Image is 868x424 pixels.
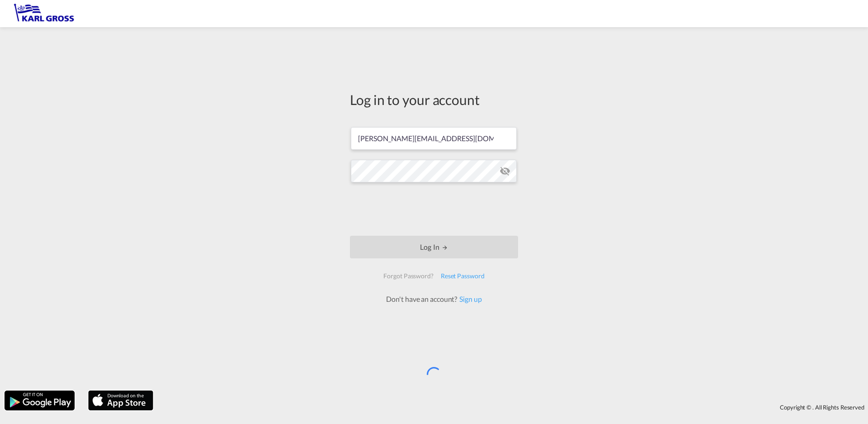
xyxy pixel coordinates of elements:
div: Copyright © . All Rights Reserved [158,400,868,415]
a: Sign up [457,295,481,303]
iframe: reCAPTCHA [365,191,503,227]
div: Reset Password [437,268,488,284]
md-icon: icon-eye-off [500,166,510,176]
div: Log in to your account [350,90,518,109]
div: Forgot Password? [380,268,437,284]
input: Enter email/phone number [351,127,517,150]
button: LOGIN [350,236,518,258]
div: Don't have an account? [376,294,491,304]
img: apple.png [87,390,154,411]
img: 3269c73066d711f095e541db4db89301.png [14,4,75,24]
img: google.png [4,390,75,411]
